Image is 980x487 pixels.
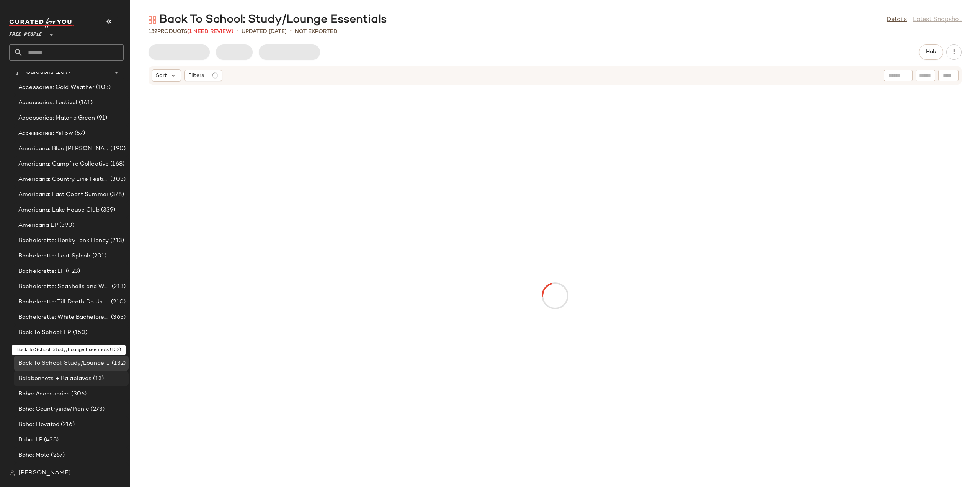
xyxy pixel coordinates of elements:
span: Accessories: Yellow [18,129,73,138]
a: Details [887,15,907,25]
span: 132 [149,29,157,34]
span: [PERSON_NAME] [18,469,71,478]
span: Bachelorette: Till Death Do Us Party [18,298,109,307]
p: updated [DATE] [242,28,287,36]
span: (423) [64,267,80,276]
span: Sort [156,72,167,80]
img: svg%3e [9,470,15,476]
span: Bachelorette: Seashells and Wedding Bells [18,282,110,291]
span: Americana: Lake House Club [18,206,100,215]
span: Boho: Moto [18,451,49,460]
span: Boho: LP [18,436,42,444]
span: Americana: Blue [PERSON_NAME] Baby [18,144,109,153]
span: (267) [49,451,65,460]
span: (363) [109,313,126,322]
span: Boho: Accessories [18,390,70,398]
span: Hub [926,49,936,55]
span: Balabonnets + Balaclavas [18,374,91,383]
span: (216) [59,420,75,429]
span: (103) [95,83,111,92]
span: Filters [188,72,204,80]
span: Back To School: LP [18,328,71,337]
span: • [290,27,292,36]
span: Back To School: Study/Dorm Room Essentials [18,344,110,353]
span: (91) [95,114,108,123]
div: Back To School: Study/Lounge Essentials [149,12,387,28]
span: (378) [108,190,124,199]
span: (438) [42,436,59,444]
span: Bachelorette: White Bachelorette Outfits [18,313,109,322]
span: Accessories: Matcha Green [18,114,95,123]
span: Americana: East Coast Summer [18,190,108,199]
span: (390) [109,144,126,153]
span: (114) [110,344,126,353]
span: (168) [109,160,124,169]
span: (209) [54,68,70,77]
span: Boho: Countryside/Picnic [18,405,89,414]
span: Back To School: Study/Lounge Essentials [18,359,110,368]
span: (339) [100,206,116,215]
span: Accessories: Festival [18,98,77,107]
span: (213) [109,236,124,245]
span: Free People [9,26,42,40]
img: cfy_white_logo.C9jOOHJF.svg [9,18,74,28]
span: Accessories: Cold Weather [18,83,95,92]
span: (213) [110,282,126,291]
span: (303) [109,175,126,184]
span: Bachelorette: Honky Tonk Honey [18,236,109,245]
span: (210) [109,298,126,307]
span: Americana: Country Line Festival [18,175,109,184]
span: (161) [77,98,93,107]
span: (132) [110,359,126,368]
span: Bachelorette: Last Splash [18,252,91,261]
span: Boho: Elevated [18,420,59,429]
span: (57) [73,129,85,138]
span: Curations [26,68,54,77]
span: (201) [91,252,107,261]
span: (13) [91,374,104,383]
img: svg%3e [149,16,156,24]
span: (150) [71,328,88,337]
span: (1 Need Review) [187,29,234,34]
span: • [237,27,238,36]
p: Not Exported [295,28,338,36]
span: Americana LP [18,221,58,230]
span: (306) [70,390,87,398]
div: Products [149,28,234,36]
span: (390) [58,221,75,230]
span: Americana: Campfire Collective [18,160,109,169]
span: Bachelorette: LP [18,267,64,276]
button: Hub [919,44,943,60]
span: (273) [89,405,105,414]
